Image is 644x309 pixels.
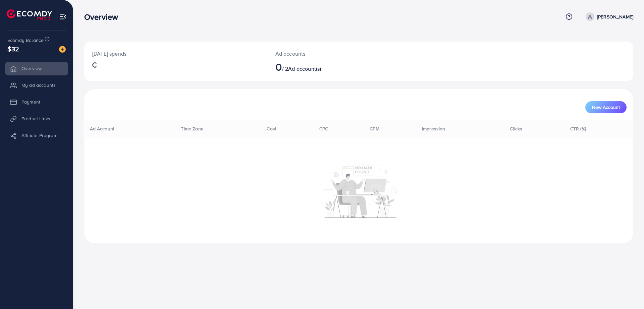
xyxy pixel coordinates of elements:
[84,12,123,22] h3: Overview
[585,101,627,113] button: New Account
[597,13,633,21] p: [PERSON_NAME]
[7,44,19,54] span: $32
[275,50,396,58] p: Ad accounts
[59,46,66,53] img: image
[275,60,396,73] h2: / 2
[275,59,282,74] span: 0
[7,9,52,20] img: logo
[288,65,321,72] span: Ad account(s)
[583,12,633,21] a: [PERSON_NAME]
[7,37,44,44] span: Ecomdy Balance
[592,105,620,110] span: New Account
[59,13,67,20] img: menu
[92,50,259,58] p: [DATE] spends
